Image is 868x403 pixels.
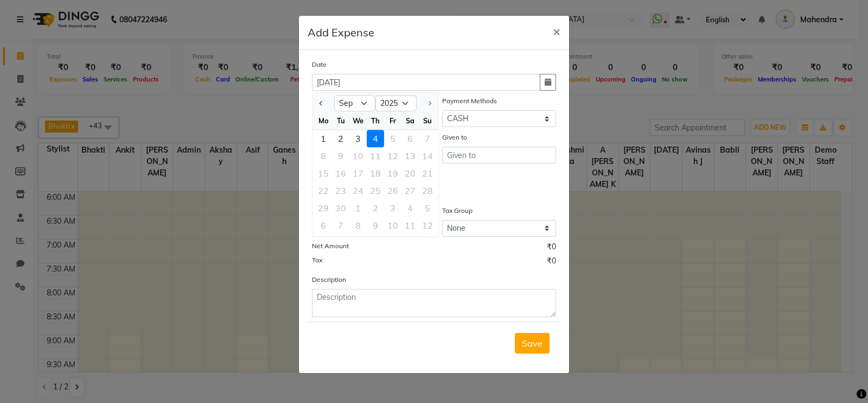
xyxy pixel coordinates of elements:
[332,112,349,129] div: Tu
[315,130,332,147] div: Monday, September 1, 2025
[312,255,322,265] label: Tax
[334,96,375,112] select: Select month
[312,241,349,251] label: Net Amount
[442,96,497,106] label: Payment Methods
[367,130,384,147] div: 4
[515,333,550,354] button: Save
[315,112,332,129] div: Mo
[419,112,436,129] div: Su
[315,130,332,147] div: 1
[547,255,556,269] span: ₹0
[544,16,569,46] button: Close
[442,147,556,163] input: Given to
[442,133,467,142] label: Given to
[401,112,419,129] div: Sa
[349,112,367,129] div: We
[375,96,417,112] select: Select year
[442,206,473,216] label: Tax Group
[367,130,384,147] div: Thursday, September 4, 2025
[553,23,560,39] span: ×
[349,130,367,147] div: 3
[332,130,349,147] div: 2
[317,95,326,112] button: Previous month
[312,275,346,285] label: Description
[522,338,542,349] span: Save
[308,24,374,41] h5: Add Expense
[312,60,327,70] label: Date
[349,130,367,147] div: Wednesday, September 3, 2025
[384,112,401,129] div: Fr
[547,241,556,255] span: ₹0
[367,112,384,129] div: Th
[332,130,349,147] div: Tuesday, September 2, 2025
